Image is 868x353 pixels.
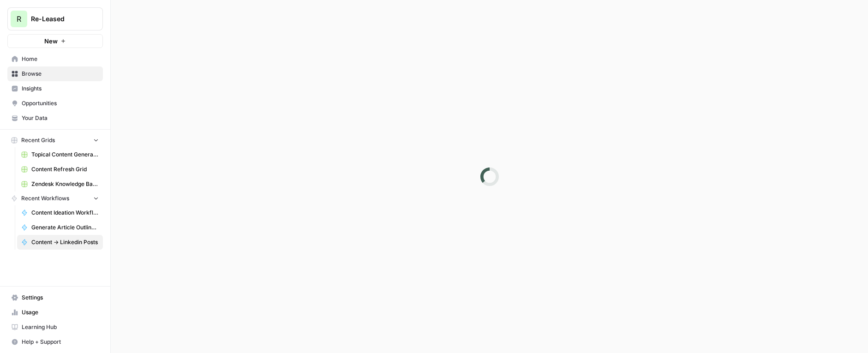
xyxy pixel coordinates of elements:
[7,96,103,111] a: Opportunities
[17,220,103,235] a: Generate Article Outline + Deep Research
[21,136,55,144] span: Recent Grids
[7,290,103,305] a: Settings
[31,238,99,246] span: Content -> Linkedin Posts
[7,66,103,81] a: Browse
[7,133,103,147] button: Recent Grids
[7,111,103,126] a: Your Data
[7,52,103,66] a: Home
[22,293,99,302] span: Settings
[22,99,99,108] span: Opportunities
[7,305,103,320] a: Usage
[21,194,69,203] span: Recent Workflows
[17,177,103,191] a: Zendesk Knowledge Base Update
[17,235,103,250] a: Content -> Linkedin Posts
[31,209,99,217] span: Content Ideation Workflow
[17,162,103,177] a: Content Refresh Grid
[44,36,58,46] span: New
[17,147,103,162] a: Topical Content Generation Grid
[31,165,99,174] span: Content Refresh Grid
[22,84,99,93] span: Insights
[17,13,21,24] span: R
[22,308,99,317] span: Usage
[22,323,99,331] span: Learning Hub
[7,320,103,335] a: Learning Hub
[7,34,103,48] button: New
[31,180,99,188] span: Zendesk Knowledge Base Update
[31,223,99,232] span: Generate Article Outline + Deep Research
[31,150,99,159] span: Topical Content Generation Grid
[22,114,99,122] span: Your Data
[22,70,99,78] span: Browse
[7,191,103,205] button: Recent Workflows
[22,338,99,346] span: Help + Support
[17,205,103,220] a: Content Ideation Workflow
[7,335,103,349] button: Help + Support
[7,7,103,30] button: Workspace: Re-Leased
[7,81,103,96] a: Insights
[31,14,87,24] span: Re-Leased
[22,55,99,63] span: Home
